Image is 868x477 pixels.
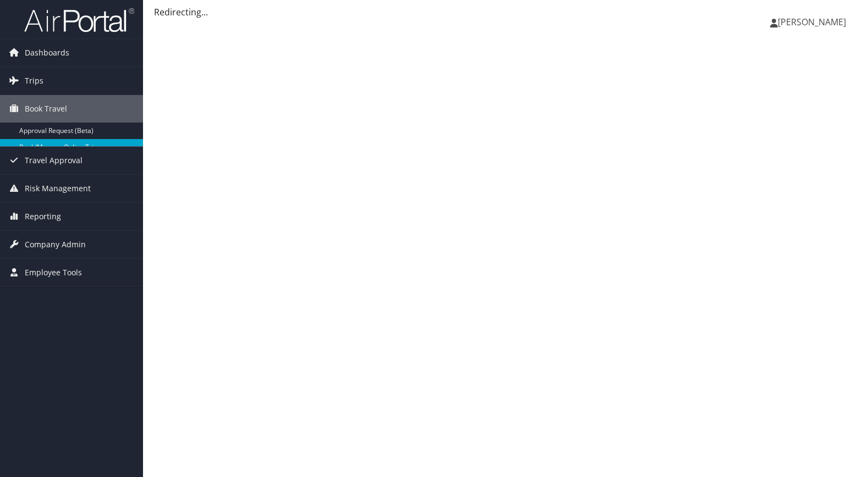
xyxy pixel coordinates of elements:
span: Book Travel [25,95,67,123]
img: airportal-logo.png [24,7,134,33]
span: Dashboards [25,39,69,66]
a: [PERSON_NAME] [770,5,857,38]
span: Reporting [25,203,61,230]
span: Risk Management [25,175,91,202]
span: Trips [25,67,43,95]
span: Travel Approval [25,147,83,174]
div: Redirecting... [154,5,857,19]
span: Company Admin [25,231,86,258]
span: Employee Tools [25,259,82,286]
span: [PERSON_NAME] [778,16,846,28]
